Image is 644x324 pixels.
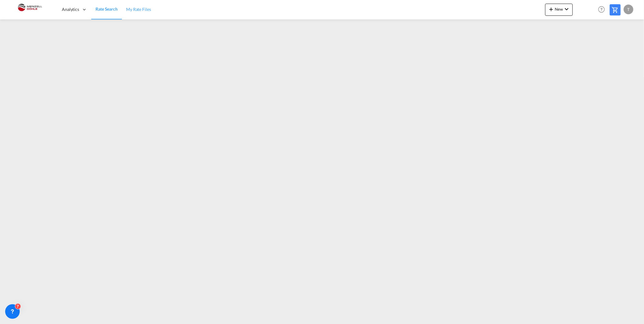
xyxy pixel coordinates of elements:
span: My Rate Files [126,7,151,12]
div: Help [596,4,610,15]
img: 5c2b1670644e11efba44c1e626d722bd.JPG [9,3,50,16]
span: New [548,7,570,12]
div: T [624,5,633,14]
button: icon-plus 400-fgNewicon-chevron-down [545,4,573,16]
span: Help [596,4,607,15]
span: Analytics [62,6,79,12]
md-icon: icon-plus 400-fg [548,5,555,13]
md-icon: icon-chevron-down [563,5,570,13]
span: Rate Search [96,6,118,12]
